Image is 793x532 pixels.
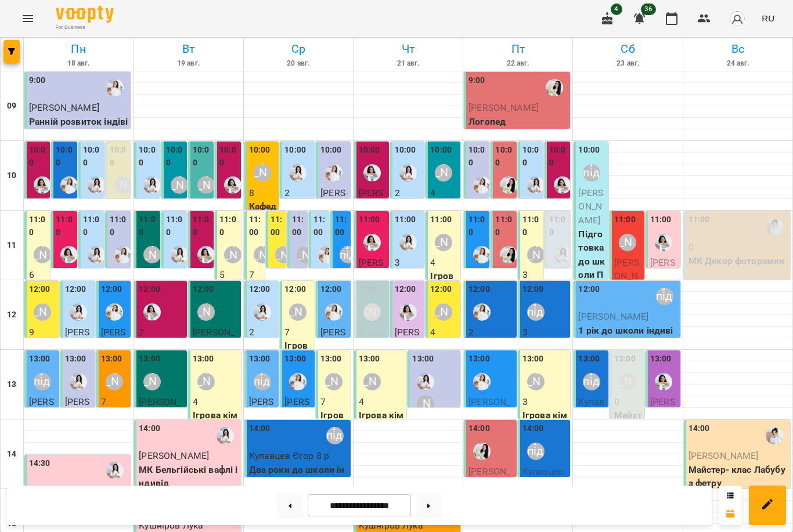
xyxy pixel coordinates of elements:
[139,463,238,490] p: МК Бельгійські вафлі індивід
[468,115,568,129] p: Логопед
[522,466,564,491] span: Купавцев Єгор 8 р
[614,408,642,518] p: Майстер клас Декор гребінця (НОВИЙ)
[7,448,16,461] h6: 14
[614,353,636,365] label: 13:00
[143,373,161,390] div: Міс Анастасія
[359,325,387,339] p: 0
[65,396,90,435] span: [PERSON_NAME]
[29,457,51,470] label: 14:30
[193,408,239,436] p: Ігрова кімната
[655,234,672,251] img: Анна Білан
[689,422,710,435] label: 14:00
[522,395,568,409] p: 3
[473,176,491,194] img: Юлія Масющенко
[139,450,209,461] span: [PERSON_NAME]
[614,257,639,295] span: [PERSON_NAME]
[412,353,434,365] label: 13:00
[114,246,132,263] img: Юлія Масющенко
[689,450,759,461] span: [PERSON_NAME]
[689,254,788,268] p: МК Декор фоторамки
[70,373,87,390] img: Каріна
[395,186,423,200] p: 2
[522,408,568,436] p: Ігрова кімната
[522,283,544,296] label: 12:00
[197,176,215,194] div: Міс Анастасія
[650,213,672,226] label: 11:00
[193,213,211,238] label: 11:00
[101,283,122,296] label: 12:00
[219,268,238,282] p: 5
[468,213,487,238] label: 11:00
[29,325,57,339] p: 9
[249,325,277,339] p: 2
[468,353,490,365] label: 13:00
[249,283,271,296] label: 12:00
[363,373,381,390] div: Наталя Гредасова
[60,176,78,194] img: Юлія Масющенко
[106,303,123,321] img: Юлія Масющенко
[284,353,306,365] label: 13:00
[468,396,510,421] span: [PERSON_NAME]
[641,3,656,15] span: 36
[473,303,491,321] div: Юлія Масющенко
[685,40,791,58] h6: Вс
[249,213,262,238] label: 11:00
[549,213,568,238] label: 11:00
[114,176,132,194] div: Аліна Арт
[219,144,238,169] label: 10:00
[546,79,563,96] img: Роксолана
[527,176,545,194] img: Каріна
[766,218,783,236] div: Іванна
[139,213,157,238] label: 11:00
[578,311,648,322] span: [PERSON_NAME]
[254,373,271,390] div: Анна підготовка до школи
[320,327,345,419] span: [PERSON_NAME] ([PERSON_NAME])
[217,427,234,444] img: Каріна
[495,144,514,169] label: 10:00
[254,246,271,263] div: Наталя Гредасова
[325,164,343,182] img: Юлія Масющенко
[522,144,541,169] label: 10:00
[395,256,423,270] p: 3
[289,373,307,390] img: Юлія Масющенко
[685,58,791,69] h6: 24 авг.
[320,408,348,450] p: Ігрова кімната
[246,58,351,69] h6: 20 авг.
[399,303,417,321] img: Анна Білан
[106,79,124,96] div: Юлія Масющенко
[56,24,114,31] span: For Business
[527,303,545,321] div: Анна підготовка до школи
[435,234,452,251] div: Наталя Гредасова
[143,303,161,321] div: Анна Білан
[495,213,514,238] label: 11:00
[289,164,307,182] img: Каріна
[468,102,539,113] span: [PERSON_NAME]
[522,268,541,282] p: 3
[70,303,87,321] img: Каріна
[29,74,45,87] label: 9:00
[468,325,514,339] p: 2
[106,373,123,390] div: Софія
[465,40,571,58] h6: Пт
[430,325,458,339] p: 4
[83,144,102,169] label: 10:00
[275,246,293,263] div: Аліна Арт
[171,176,188,194] div: Анастасія Фітнес
[34,176,51,194] img: Анна Білан
[249,186,277,200] p: 8
[355,40,461,58] h6: Чт
[249,144,271,157] label: 10:00
[7,309,16,321] h6: 12
[318,246,336,263] img: Юлія Масющенко
[193,144,211,169] label: 10:00
[224,176,241,194] div: Анна Білан
[395,144,416,157] label: 10:00
[29,213,48,238] label: 11:00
